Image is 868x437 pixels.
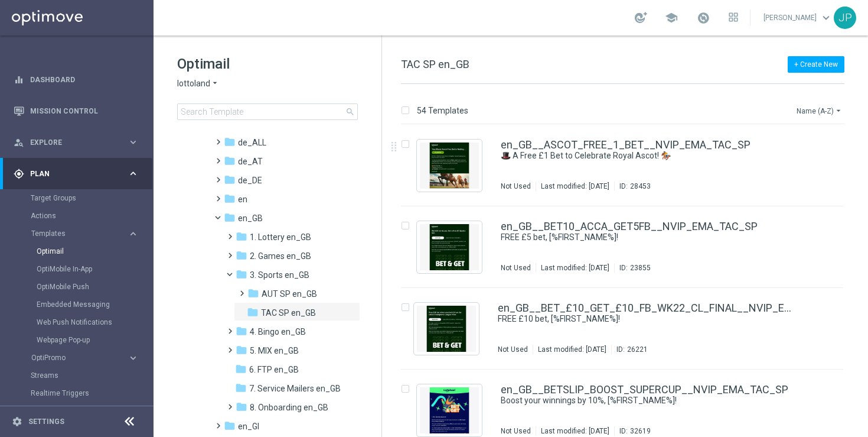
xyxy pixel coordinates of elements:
[501,140,750,150] a: en_GB__ASCOT_FREE_1_BET__NVIP_EMA_TAC_SP
[14,75,24,85] i: equalizer
[236,268,247,280] i: folder
[31,384,152,402] div: Realtime Triggers
[614,182,651,191] div: ID:
[249,364,299,375] span: 6. FTP en_GB
[31,353,139,362] button: OptiPromo keyboard_arrow_right
[37,300,123,309] a: Embedded Messaging
[498,345,528,354] div: Not Used
[247,287,259,299] i: folder
[14,169,128,179] div: Plan
[14,95,139,127] div: Mission Control
[224,212,236,224] i: folder
[13,75,139,85] button: equalizer Dashboard
[420,143,479,189] img: 28453.jpeg
[224,420,236,432] i: folder
[420,387,479,433] img: 32619.jpeg
[31,193,123,203] a: Target Groups
[533,345,611,354] div: Last modified: [DATE]
[795,103,844,118] button: Name (A-Z)arrow_drop_down
[37,318,123,327] a: Web Push Notifications
[834,106,843,115] i: arrow_drop_down
[389,125,866,206] div: Press SPACE to select this row.
[128,228,139,239] i: keyboard_arrow_right
[536,426,614,436] div: Last modified: [DATE]
[31,189,152,207] div: Target Groups
[261,307,316,318] span: TAC SP en_GB
[501,232,794,243] div: FREE £5 bet, [%FIRST_NAME%]!
[238,175,262,186] span: de_DE
[498,303,794,313] a: en_GB__BET_£10_GET_£10_FB_WK22_CL_FINAL__NVIP_EMA_TAC_SP
[13,138,139,147] button: person_search Explore keyboard_arrow_right
[128,137,139,148] i: keyboard_arrow_right
[13,106,139,116] button: Mission Control
[238,421,259,432] span: en_GI
[401,58,469,70] span: TAC SP en_GB
[13,169,139,179] button: gps_fixed Plan keyboard_arrow_right
[37,264,123,274] a: OptiMobile In-App
[250,345,299,356] span: 5. MIX en_GB
[31,207,152,225] div: Actions
[31,354,116,361] span: OptiPromo
[12,416,22,427] i: settings
[536,182,614,191] div: Last modified: [DATE]
[31,371,123,380] a: Streams
[31,229,139,238] button: Templates keyboard_arrow_right
[630,263,651,273] div: 23855
[614,426,651,436] div: ID:
[14,137,128,148] div: Explore
[236,344,247,356] i: folder
[210,78,220,89] i: arrow_drop_down
[37,282,123,292] a: OptiMobile Push
[235,382,247,394] i: folder
[420,224,479,270] img: 23855.jpeg
[14,137,24,148] i: person_search
[250,326,306,337] span: 4. Bingo en_GB
[417,306,476,352] img: 26221.jpeg
[249,383,341,394] span: 7. Service Mailers en_GB
[224,174,236,186] i: folder
[501,150,794,161] div: 🎩 A Free £1 Bet to Celebrate Royal Ascot! 🏇
[31,389,123,398] a: Realtime Triggers
[30,170,128,177] span: Plan
[177,78,210,89] span: lottoland
[31,211,123,221] a: Actions
[236,250,247,261] i: folder
[498,313,794,325] div: FREE £10 bet, [%FIRST_NAME%]!
[820,11,833,24] span: keyboard_arrow_down
[389,206,866,288] div: Press SPACE to select this row.
[235,363,247,375] i: folder
[236,401,247,413] i: folder
[177,54,358,73] h1: Optimail
[177,78,220,89] button: lottoland arrow_drop_down
[501,426,531,436] div: Not Used
[630,426,651,436] div: 32619
[238,194,247,205] span: en
[31,225,152,349] div: Templates
[37,313,152,331] div: Web Push Notifications
[834,7,856,29] div: JP
[236,325,247,337] i: folder
[224,136,236,148] i: folder
[31,230,128,237] div: Templates
[501,221,758,232] a: en_GB__BET10_ACCA_GET5FB__NVIP_EMA_TAC_SP
[31,367,152,384] div: Streams
[501,384,788,395] a: en_GB__BETSLIP_BOOST_SUPERCUP__NVIP_EMA_TAC_SP
[389,288,866,370] div: Press SPACE to select this row.
[614,263,651,273] div: ID:
[224,193,236,205] i: folder
[665,11,678,24] span: school
[345,107,355,116] span: search
[611,345,648,354] div: ID:
[627,345,648,354] div: 26221
[250,232,311,242] span: 1. Lottery en_GB
[236,231,247,242] i: folder
[238,137,266,148] span: de_ALL
[28,418,64,425] a: Settings
[30,95,139,127] a: Mission Control
[250,402,328,413] span: 8. Onboarding en_GB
